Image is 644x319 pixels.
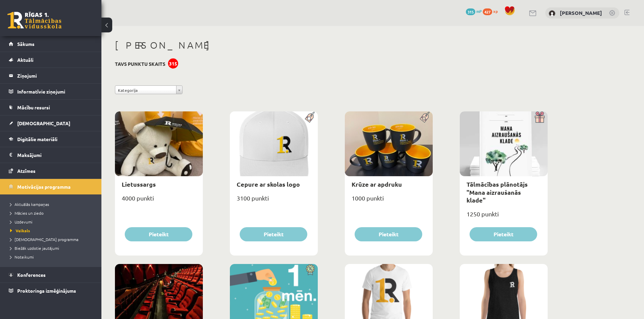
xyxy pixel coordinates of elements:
[10,219,95,225] a: Uzdevumi
[10,202,49,207] span: Aktuālās kampaņas
[10,245,95,251] a: Biežāk uzdotie jautājumi
[345,192,433,209] div: 1000 punkti
[549,10,555,17] img: Alina Ščerbicka
[355,227,422,241] button: Pieteikt
[10,210,44,216] span: Mācies un ziedo
[10,219,32,224] span: Uzdevumi
[352,180,402,188] a: Krūze ar apdruku
[9,147,93,163] a: Maksājumi
[168,58,178,69] div: 315
[17,104,50,110] span: Mācību resursi
[303,111,318,123] img: Populāra prece
[10,254,34,260] span: Noteikumi
[7,12,62,29] a: Rīgas 1. Tālmācības vidusskola
[10,228,95,234] a: Veikals
[483,8,501,14] a: 427 xp
[9,36,93,52] a: Sākums
[125,227,192,241] button: Pieteikt
[470,227,537,241] button: Pieteikt
[10,228,30,233] span: Veikals
[115,39,548,51] h1: [PERSON_NAME]
[9,179,93,194] a: Motivācijas programma
[10,254,95,260] a: Noteikumi
[230,192,318,209] div: 3100 punkti
[122,180,156,188] a: Lietussargs
[466,8,482,14] a: 315 mP
[115,85,183,94] a: Kategorija
[17,147,93,163] legend: Maksājumi
[115,192,203,209] div: 4000 punkti
[10,245,59,251] span: Biežāk uzdotie jautājumi
[9,283,93,298] a: Proktoringa izmēģinājums
[17,41,34,47] span: Sākums
[17,184,71,190] span: Motivācijas programma
[10,210,95,216] a: Mācies un ziedo
[17,288,76,294] span: Proktoringa izmēģinājums
[303,264,318,275] img: Atlaide
[483,8,492,15] span: 427
[9,163,93,179] a: Atzīmes
[115,61,165,67] h3: Tavs punktu skaits
[10,237,78,242] span: [DEMOGRAPHIC_DATA] programma
[10,201,95,207] a: Aktuālās kampaņas
[460,208,548,225] div: 1250 punkti
[17,120,70,126] span: [DEMOGRAPHIC_DATA]
[118,86,173,95] span: Kategorija
[9,84,93,99] a: Informatīvie ziņojumi
[466,8,475,15] span: 315
[17,57,33,63] span: Aktuāli
[9,52,93,68] a: Aktuāli
[560,9,602,16] a: [PERSON_NAME]
[17,136,57,142] span: Digitālie materiāli
[467,180,528,204] a: Tālmācības plānotājs "Mana aizraušanās klade"
[476,8,482,14] span: mP
[237,180,300,188] a: Cepure ar skolas logo
[17,68,93,83] legend: Ziņojumi
[9,115,93,131] a: [DEMOGRAPHIC_DATA]
[9,100,93,115] a: Mācību resursi
[9,68,93,83] a: Ziņojumi
[10,236,95,242] a: [DEMOGRAPHIC_DATA] programma
[240,227,307,241] button: Pieteikt
[418,111,433,123] img: Populāra prece
[9,267,93,283] a: Konferences
[493,8,498,14] span: xp
[532,111,548,123] img: Dāvana ar pārsteigumu
[17,84,93,99] legend: Informatīvie ziņojumi
[9,131,93,147] a: Digitālie materiāli
[17,272,46,278] span: Konferences
[17,168,35,174] span: Atzīmes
